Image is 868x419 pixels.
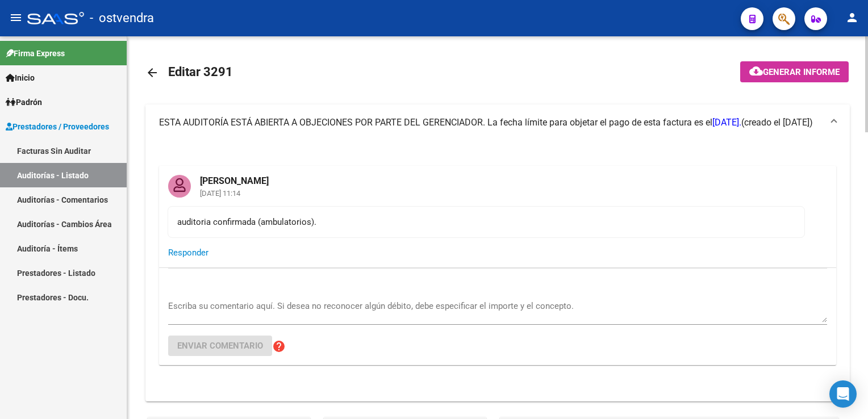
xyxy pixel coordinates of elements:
[191,190,278,197] mat-card-subtitle: [DATE] 11:14
[749,64,763,78] mat-icon: cloud_download
[168,242,208,263] button: Responder
[6,72,35,84] span: Inicio
[272,340,286,353] mat-icon: help
[6,96,42,108] span: Padrón
[168,248,208,258] span: Responder
[740,61,849,82] button: Generar informe
[145,104,850,141] mat-expansion-panel-header: ESTA AUDITORÍA ESTÁ ABIERTA A OBJECIONES POR PARTE DEL GERENCIADOR. La fecha límite para objetar ...
[168,65,233,79] span: Editar 3291
[145,141,850,401] div: ESTA AUDITORÍA ESTÁ ABIERTA A OBJECIONES POR PARTE DEL GERENCIADOR. La fecha límite para objetar ...
[177,216,795,228] div: auditoria confirmada (ambulatorios).
[712,117,741,128] span: [DATE].
[6,47,65,60] span: Firma Express
[6,120,109,133] span: Prestadores / Proveedores
[829,380,857,408] div: Open Intercom Messenger
[763,67,840,77] span: Generar informe
[9,11,23,24] mat-icon: menu
[845,11,859,24] mat-icon: person
[145,66,159,79] mat-icon: arrow_back
[90,6,154,31] span: - ostvendra
[177,341,263,351] span: Enviar comentario
[168,336,272,356] button: Enviar comentario
[159,117,741,128] span: ESTA AUDITORÍA ESTÁ ABIERTA A OBJECIONES POR PARTE DEL GERENCIADOR. La fecha límite para objetar ...
[191,166,278,187] mat-card-title: [PERSON_NAME]
[741,116,813,129] span: (creado el [DATE])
